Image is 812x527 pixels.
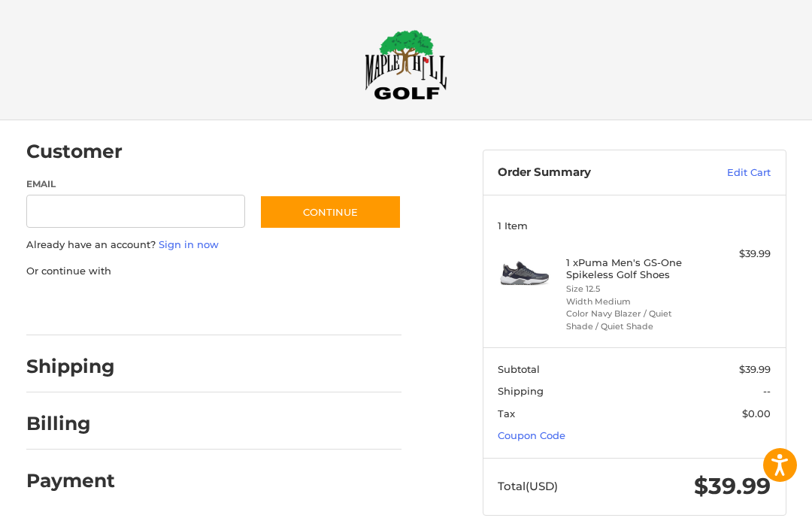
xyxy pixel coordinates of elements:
[26,412,114,435] h2: Billing
[498,479,558,493] span: Total (USD)
[566,283,699,295] li: Size 12.5
[739,363,771,375] span: $39.99
[566,307,699,332] li: Color Navy Blazer / Quiet Shade / Quiet Shade
[21,293,134,320] iframe: PayPal-paypal
[498,220,771,232] h3: 1 Item
[742,407,771,419] span: $0.00
[694,472,771,500] span: $39.99
[26,355,115,378] h2: Shipping
[26,238,401,253] p: Already have an account?
[683,165,771,180] a: Edit Cart
[159,238,219,250] a: Sign in now
[688,486,812,527] iframe: Google Customer Reviews
[498,165,683,180] h3: Order Summary
[566,295,699,308] li: Width Medium
[149,293,262,320] iframe: PayPal-paylater
[365,29,447,100] img: Maple Hill Golf
[276,293,389,320] iframe: PayPal-venmo
[26,140,123,163] h2: Customer
[763,385,771,397] span: --
[498,429,565,441] a: Coupon Code
[702,247,771,262] div: $39.99
[498,363,540,375] span: Subtotal
[498,385,544,397] span: Shipping
[259,195,401,229] button: Continue
[26,177,245,191] label: Email
[498,407,515,419] span: Tax
[566,256,699,281] h4: 1 x Puma Men's GS-One Spikeless Golf Shoes
[26,264,401,279] p: Or continue with
[26,469,115,492] h2: Payment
